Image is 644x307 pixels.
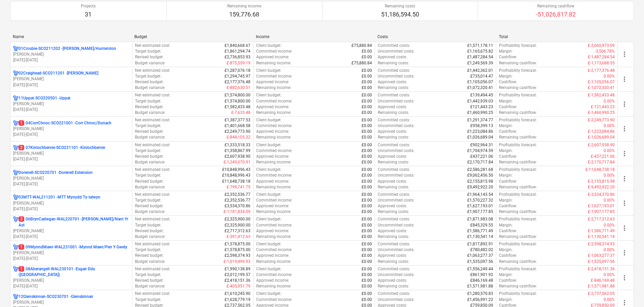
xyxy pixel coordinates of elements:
p: £3,534,370.86 [225,203,250,209]
p: 0.00% [604,98,615,104]
p: £1,294,745.97 [225,73,250,79]
p: 07Kinlochbervie-SCO221101 - Kinlochbervie [19,145,105,151]
p: Committed costs : [378,167,410,173]
p: [PERSON_NAME] [13,250,129,256]
p: Approved costs : [378,203,407,209]
p: £11,648,738.18 [222,179,250,184]
p: £2,155,815.98 [467,179,493,184]
span: more_vert [620,249,629,257]
p: £2,586,281.68 [467,167,493,173]
p: Revised budget : [135,104,164,110]
p: Profitability forecast : [499,117,537,123]
p: [PERSON_NAME] [13,201,129,206]
p: £0.00 [362,92,372,98]
p: Remaining costs : [378,110,409,116]
p: £1,487,284.54 [467,54,493,60]
p: Approved income : [256,203,289,209]
p: £0.00 [362,148,372,154]
p: Approved income : [256,129,289,134]
p: Net estimated cost : [135,167,170,173]
p: Remaining cashflow [536,3,576,9]
p: £-2,607,938.90 [588,142,615,148]
p: £1,401,668.58 [225,123,250,129]
p: Client budget : [256,92,281,98]
p: Uncommitted costs : [378,173,414,178]
p: Uncommitted costs : [378,98,414,104]
p: [PERSON_NAME] [13,300,129,305]
p: Client budget : [256,167,281,173]
p: 159,776.68 [227,10,261,19]
p: Remaining costs : [378,134,409,140]
div: Project has multi currencies enabled [13,194,19,200]
p: Remaining cashflow : [499,110,537,116]
p: Net estimated cost : [135,68,170,73]
p: £1,571,178.11 [467,43,493,49]
p: £-1,582,433.48 [588,92,615,98]
p: Cashflow : [499,79,517,85]
p: £1,291,374.77 [467,117,493,123]
p: Remaining costs : [378,159,409,165]
p: £1,358,867.99 [225,148,250,154]
p: [DATE] - [DATE] [13,82,129,88]
p: Remaining costs : [378,60,409,66]
p: 0.00% [604,197,615,203]
p: £1,249,569.39 [467,60,493,66]
p: £1,582,433.48 [225,104,250,110]
div: Project has multi currencies enabled [13,70,19,76]
p: £2,352,536.77 [225,192,250,197]
p: Committed income : [256,197,292,203]
p: [PERSON_NAME] [13,126,129,132]
div: Project has multi currencies enabled [13,46,19,52]
p: £1,442,939.03 [467,98,493,104]
p: Client budget : [256,192,281,197]
p: £-1,627,193.01 [588,203,615,209]
p: Remaining income : [256,134,291,140]
p: Margin : [499,148,513,154]
p: £-437,221.06 [591,154,615,159]
p: Remaining income : [256,60,291,66]
p: Target budget : [135,123,161,129]
p: £0.00 [362,49,372,54]
p: Target budget : [135,173,161,178]
p: £2,170,717.84 [467,159,493,165]
span: 3 [19,216,24,222]
span: more_vert [620,50,629,58]
p: £-2,249,773.90 [588,117,615,123]
p: £-2,170,717.84 [588,159,615,165]
div: 104CorrChnoc-SCO221001 -Corr Chnoc/Dunach[PERSON_NAME][DATE]-[DATE] [13,120,129,137]
div: Project has multi currencies enabled [13,294,19,300]
p: 11Uppat-SCO220501 - Uppat [19,95,70,101]
p: Remaining income : [256,184,291,190]
p: £0.00 [362,129,372,134]
p: Margin : [499,123,513,129]
p: Remaining income : [256,110,291,116]
p: Client budget : [256,142,281,148]
div: Project has multi currencies enabled [13,95,19,101]
div: Budget [134,34,250,39]
p: Profitability forecast : [499,142,537,148]
p: £0.00 [362,192,372,197]
p: £1,333,518.33 [225,142,250,148]
p: £1,574,800.00 [225,98,250,104]
p: £0.00 [362,179,372,184]
p: Client budget : [256,117,281,123]
p: [DATE] - [DATE] [13,57,129,63]
span: more_vert [620,150,629,158]
p: [DATE] - [DATE] [13,132,129,137]
div: Total [499,34,615,39]
p: Remaining cashflow : [499,60,537,66]
p: 02Craighead-SCO211201 - [PERSON_NAME] [19,70,98,76]
div: Project has multi currencies enabled [13,244,19,250]
p: £0.00 [362,54,372,60]
div: Costs [377,34,494,39]
p: [PERSON_NAME] [13,101,129,107]
p: £-1,026,689.04 [588,134,615,140]
span: more_vert [620,100,629,108]
p: £10,848,996.43 [222,173,250,178]
p: Remaining costs [381,3,419,9]
p: £0.00 [362,203,372,209]
p: 01Crosbie-SCO211202 - [PERSON_NAME]/Hunterston [19,46,116,52]
p: Uncommitted costs : [378,123,414,129]
p: Target budget : [135,197,161,203]
p: Approved costs : [378,104,407,110]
